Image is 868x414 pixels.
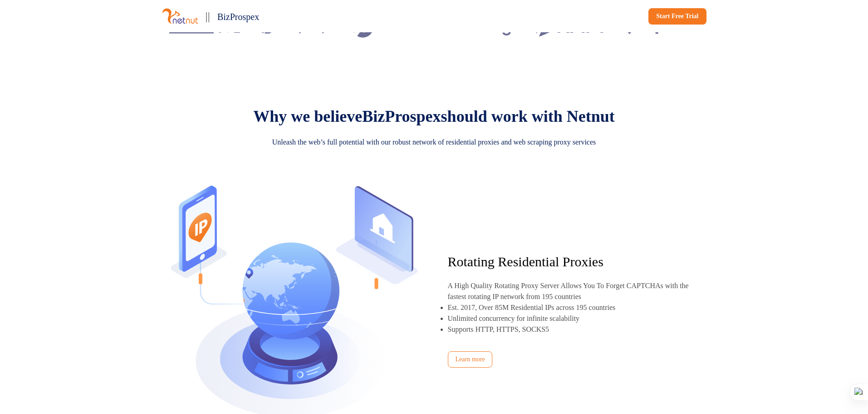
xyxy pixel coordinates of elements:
[448,314,580,322] p: Unlimited concurrency for infinite scalability
[448,304,616,311] p: Est. 2017, Over 85M Residential IPs across 195 countries
[217,12,259,22] span: BizProspex
[244,137,625,148] p: Unleash the web’s full potential with our robust network of residential proxies and web scraping ...
[448,351,493,368] a: Learn more
[206,7,210,25] p: ||
[253,107,614,126] p: Why we believe should work with Netnut
[362,107,441,125] span: BizProspex
[448,280,690,302] p: A High Quality Rotating Proxy Server Allows You To Forget CAPTCHAs with the fastest rotating IP n...
[448,325,549,333] p: Supports HTTP, HTTPS, SOCKS5
[448,254,690,269] p: Rotating Residential Proxies
[648,8,706,25] a: Start Free Trial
